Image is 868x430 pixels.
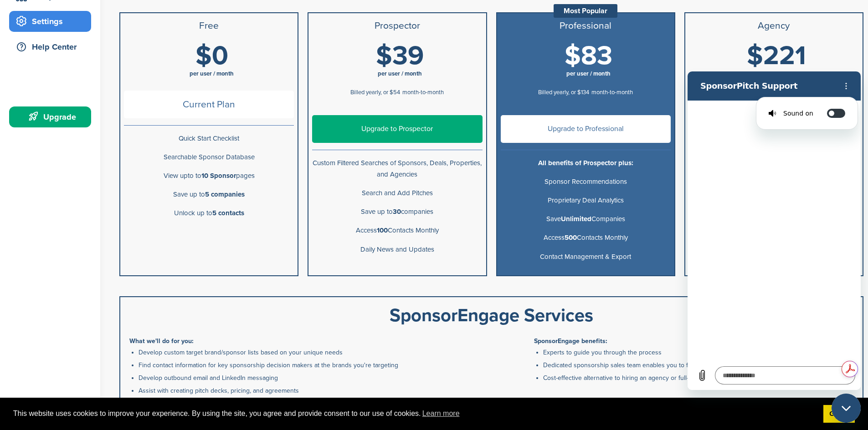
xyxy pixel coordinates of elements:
[376,40,424,72] span: $39
[561,215,591,223] b: Unlimited
[832,394,861,423] iframe: Button to launch messaging window, conversation in progress
[554,4,617,18] div: Most Popular
[538,89,589,96] span: Billed yearly, or $134
[312,206,482,218] p: Save up to companies
[393,207,401,216] b: 30
[689,20,859,31] h3: Agency
[754,70,799,77] span: per team / month
[501,213,671,225] p: Save Companies
[14,13,91,30] div: Settings
[501,251,671,263] p: Contact Management & Export
[14,109,91,125] div: Upgrade
[139,348,488,357] li: Develop custom target brand/sponsor lists based on your unique needs
[378,70,422,77] span: per user / month
[124,152,294,163] p: Searchable Sponsor Database
[421,407,461,420] a: learn more about cookies
[124,91,294,118] span: Current Plan
[312,225,482,236] p: Access Contacts Monthly
[543,360,853,370] li: Dedicated sponsorship sales team enables you to focus on your key activities
[124,207,294,219] p: Unlock up to
[377,226,388,234] b: 100
[139,373,488,383] li: Develop outbound email and LinkedIn messaging
[139,386,488,395] li: Assist with creating pitch decks, pricing, and agreements
[565,40,612,72] span: $83
[501,20,671,31] h3: Professional
[312,115,482,143] a: Upgrade to Prospector
[688,71,861,390] iframe: Messaging window
[9,106,91,127] a: Upgrade
[9,11,91,32] a: Settings
[312,244,482,255] p: Daily News and Updates
[124,170,294,182] p: View upto to pages
[205,190,245,198] b: 5 companies
[501,115,671,143] a: Upgrade to Professional
[13,407,816,420] span: This website uses cookies to improve your experience. By using the site, you agree and provide co...
[129,306,853,324] div: SponsorEngage Services
[823,405,855,423] a: dismiss cookie message
[350,89,400,96] span: Billed yearly, or $54
[9,36,91,57] a: Help Center
[747,40,806,72] span: $221
[501,176,671,187] p: Sponsor Recommendations
[566,70,611,77] span: per user / month
[538,159,633,167] b: All benefits of Prospector plus:
[124,189,294,200] p: Save up to
[139,360,488,370] li: Find contact information for key sponsorship decision makers at the brands you're targeting
[501,195,671,206] p: Proprietary Deal Analytics
[534,337,607,345] b: SponsorEngage benefits:
[124,20,294,31] h3: Free
[312,20,482,31] h3: Prospector
[201,172,236,180] b: 10 Sponsor
[543,373,853,383] li: Cost-effective alternative to hiring an agency or full-time staff member
[312,157,482,180] p: Custom Filtered Searches of Sponsors, Deals, Properties, and Agencies
[591,89,633,96] span: month-to-month
[402,89,444,96] span: month-to-month
[312,187,482,199] p: Search and Add Pitches
[501,232,671,243] p: Access Contacts Monthly
[129,337,194,345] b: What we'll do for you:
[565,233,577,242] b: 500
[14,39,91,55] div: Help Center
[190,70,234,77] span: per user / month
[212,209,244,217] b: 5 contacts
[124,133,294,144] p: Quick Start Checklist
[543,348,853,357] li: Experts to guide you through the process
[195,40,228,72] span: $0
